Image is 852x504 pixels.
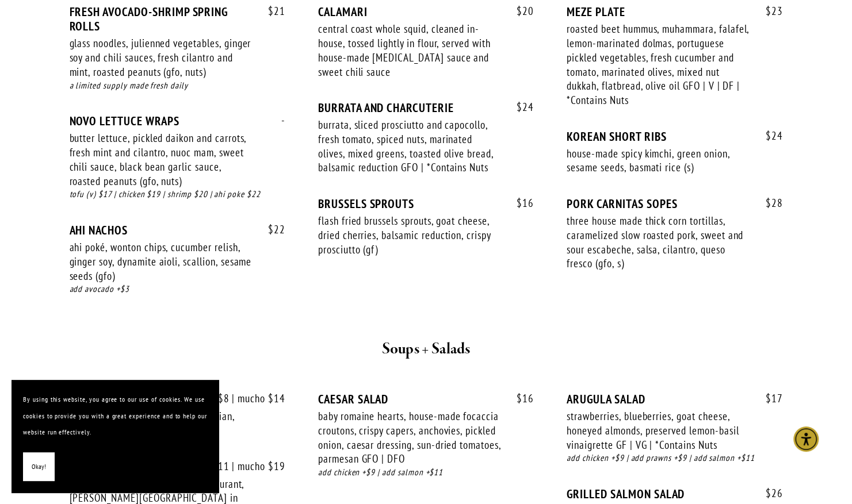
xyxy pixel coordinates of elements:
span: 24 [754,129,783,143]
div: add chicken +$9 | add salmon +$11 [318,466,534,479]
div: tofu (v) $17 | chicken $19 | shrimp $20 | ahi poke $22 [70,188,285,201]
div: CALAMARI [318,5,534,19]
span: 20 [505,5,534,18]
div: burrata, sliced prosciutto and capocollo, fresh tomato, spiced nuts, marinated olives, mixed gree... [318,118,501,175]
span: 24 [505,101,534,114]
span: $ [517,391,522,405]
div: house-made spicy kimchi, green onion, sesame seeds, basmati rice (s) [567,147,750,175]
section: Cookie banner [12,380,219,493]
p: By using this website, you agree to our use of cookies. We use cookies to provide you with a grea... [23,391,207,441]
span: $ [766,391,771,405]
div: add chicken +$9 | add prawns +$9 | add salmon +$11 [567,452,782,465]
span: $ [517,4,522,18]
span: poco $8 | mucho $14 [184,392,285,405]
span: 21 [257,5,285,18]
span: 28 [754,197,783,210]
div: ARUGULA SALAD [567,392,782,406]
span: 22 [257,223,285,236]
div: MEZE PLATE [567,5,782,19]
span: $ [517,100,522,114]
div: NOVO LETTUCE WRAPS [70,114,285,128]
div: FRESH AVOCADO-SHRIMP SPRING ROLLS [70,5,285,33]
span: $ [766,196,771,210]
span: - [270,114,285,127]
span: Okay! [32,459,46,475]
span: $ [517,196,522,210]
div: butter lettuce, pickled daikon and carrots, fresh mint and cilantro, nuoc mam, sweet chili sauce,... [70,131,253,188]
div: Accessibility Menu [793,426,819,452]
div: BURRATA AND CHARCUTERIE [318,101,534,115]
div: add avocado +$3 [70,283,285,296]
div: baby romaine hearts, house-made focaccia croutons, crispy capers, anchovies, pickled onion, caesa... [318,409,501,466]
div: PORK CARNITAS SOPES [567,197,782,211]
div: CAESAR SALAD [318,392,534,406]
div: strawberries, blueberries, goat cheese, honeyed almonds, preserved lemon-basil vinaigrette GF | V... [567,409,750,452]
span: $ [766,486,771,500]
div: three house made thick corn tortillas, caramelized slow roasted pork, sweet and sour escabeche, s... [567,214,750,271]
div: flash fried brussels sprouts, goat cheese, dried cherries, balsamic reduction, crispy prosciutto ... [318,214,501,256]
div: GRILLED SALMON SALAD [567,487,782,501]
div: AHI NACHOS [70,223,285,237]
button: Okay! [23,452,55,482]
div: a limited supply made fresh daily [70,79,285,93]
div: ahi poké, wonton chips, cucumber relish, ginger soy, dynamite aioli, scallion, sesame seeds (gfo) [70,240,253,283]
span: 16 [505,392,534,405]
div: roasted beet hummus, muhammara, falafel, lemon-marinated dolmas, portuguese pickled vegetables, f... [567,22,750,107]
span: poco $11 | mucho $19 [178,460,285,473]
span: 26 [754,487,783,500]
span: $ [268,222,274,236]
div: glass noodles, julienned vegetables, ginger soy and chili sauces, fresh cilantro and mint, roaste... [70,36,253,79]
span: 16 [505,197,534,210]
span: $ [268,4,274,18]
div: central coast whole squid, cleaned in-house, tossed lightly in flour, served with house-made [MED... [318,22,501,79]
div: KOREAN SHORT RIBS [567,129,782,144]
div: BRUSSELS SPROUTS [318,197,534,211]
span: $ [766,4,771,18]
h2: Soups + Salads [91,337,762,361]
span: 17 [754,392,783,405]
span: $ [766,129,771,143]
span: 23 [754,5,783,18]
